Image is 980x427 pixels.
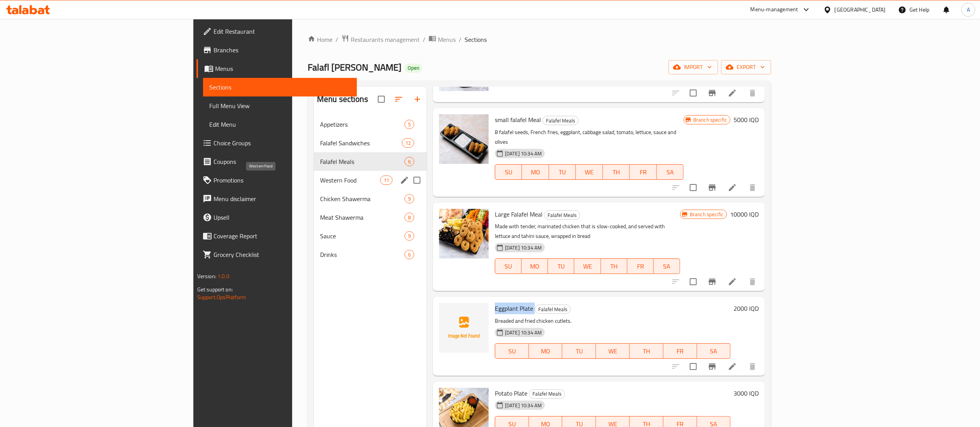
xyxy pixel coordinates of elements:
[439,114,489,164] img: small falafel Meal
[214,213,351,222] span: Upsell
[579,167,599,178] span: WE
[405,157,414,166] div: items
[408,90,427,108] button: Add section
[728,362,737,371] a: Edit menu item
[703,272,722,291] button: Branch-specific-item
[552,167,573,178] span: TU
[502,150,545,157] span: [DATE] 10:34 AM
[203,115,357,134] a: Edit Menu
[502,244,545,251] span: [DATE] 10:34 AM
[700,346,728,357] span: SA
[429,34,456,45] a: Menus
[630,261,651,272] span: FR
[439,303,489,353] img: Eggplant Plate
[196,171,357,189] a: Promotions
[685,179,701,196] span: Select to update
[495,303,533,314] span: Eggplant Plate
[373,91,389,107] span: Select all sections
[320,120,405,129] span: Appetizers
[405,120,414,129] div: items
[690,116,730,124] span: Branch specific
[734,114,759,125] h6: 5000 IQD
[197,284,233,294] span: Get support on:
[320,176,380,185] span: Western Food
[209,83,351,92] span: Sections
[196,227,357,245] a: Coverage Report
[734,303,759,314] h6: 2000 IQD
[751,5,798,14] div: Menu-management
[703,84,722,102] button: Branch-specific-item
[405,232,414,240] span: 9
[402,138,414,148] div: items
[196,152,357,171] a: Coupons
[380,176,393,185] div: items
[728,277,737,286] a: Edit menu item
[495,114,541,126] span: small falafel Meal
[562,343,596,359] button: TU
[743,357,762,376] button: delete
[630,164,656,180] button: FR
[341,34,420,45] a: Restaurants management
[314,112,427,267] nav: Menu sections
[551,261,571,272] span: TU
[308,34,771,45] nav: breadcrumb
[685,85,701,101] span: Select to update
[743,178,762,197] button: delete
[495,316,730,326] p: Breaded and fried chicken cutlets.
[660,167,680,178] span: SA
[405,231,414,241] div: items
[217,271,229,281] span: 1.0.0
[405,64,422,73] div: Open
[495,222,680,241] p: Made with tender, marinated chicken that is slow-cooked, and served with lettuce and tahini sauce...
[320,138,402,148] span: Falafel Sandwiches
[574,258,601,274] button: WE
[405,213,414,222] div: items
[214,27,351,36] span: Edit Restaurant
[320,250,405,259] span: Drinks
[630,343,663,359] button: TH
[459,35,462,44] li: /
[405,121,414,128] span: 5
[703,357,722,376] button: Branch-specific-item
[633,346,660,357] span: TH
[214,250,351,259] span: Grocery Checklist
[495,343,529,359] button: SU
[522,164,549,180] button: MO
[314,245,427,264] div: Drinks6
[529,389,565,398] span: Falafel Meals
[529,343,563,359] button: MO
[203,78,357,96] a: Sections
[405,250,414,259] div: items
[544,210,580,220] div: Falafel Meals
[196,208,357,227] a: Upsell
[405,158,414,165] span: 6
[405,195,414,203] span: 9
[209,101,351,110] span: Full Menu View
[196,245,357,264] a: Grocery Checklist
[603,164,630,180] button: TH
[314,115,427,134] div: Appetizers5
[320,231,405,241] span: Sauce
[320,194,405,203] span: Chicken Shawerma
[743,272,762,291] button: delete
[381,177,392,184] span: 11
[667,346,694,357] span: FR
[657,164,684,180] button: SA
[532,346,560,357] span: MO
[606,167,627,178] span: TH
[627,258,654,274] button: FR
[495,164,522,180] button: SU
[734,388,759,399] h6: 3000 IQD
[214,157,351,166] span: Coupons
[544,211,580,220] span: Falafel Meals
[525,167,546,178] span: MO
[685,358,701,375] span: Select to update
[685,274,701,290] span: Select to update
[967,5,970,14] span: A
[543,116,579,125] div: Falafel Meals
[320,157,405,166] div: Falafel Meals
[543,116,578,125] span: Falafel Meals
[314,227,427,245] div: Sauce9
[728,88,737,98] a: Edit menu item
